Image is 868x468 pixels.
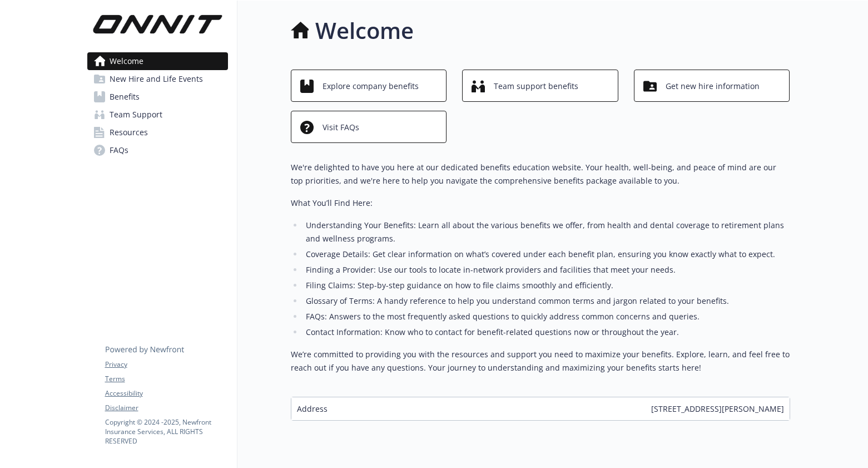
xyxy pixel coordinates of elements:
span: FAQs [110,141,128,159]
a: New Hire and Life Events [87,70,228,88]
button: Get new hire information [634,70,790,102]
a: Privacy [105,359,227,370]
span: Welcome [110,52,143,70]
p: We’re committed to providing you with the resources and support you need to maximize your benefit... [291,348,790,375]
span: Team Support [110,106,162,124]
span: Visit FAQs [323,117,359,138]
p: We're delighted to have you here at our dedicated benefits education website. Your health, well-b... [291,161,790,188]
button: Explore company benefits [291,70,447,102]
p: Copyright © 2024 - 2025 , Newfront Insurance Services, ALL RIGHTS RESERVED [105,417,227,446]
a: Terms [105,374,227,384]
span: Team support benefits [494,76,578,97]
li: Coverage Details: Get clear information on what’s covered under each benefit plan, ensuring you k... [303,248,790,261]
span: Explore company benefits [323,76,419,97]
li: Understanding Your Benefits: Learn all about the various benefits we offer, from health and denta... [303,219,790,245]
a: Disclaimer [105,403,227,413]
a: Resources [87,124,228,141]
span: [STREET_ADDRESS][PERSON_NAME] [651,403,784,415]
a: Accessibility [105,388,227,398]
span: Address [297,403,328,415]
p: What You’ll Find Here: [291,196,790,210]
a: FAQs [87,141,228,159]
button: Team support benefits [462,70,618,102]
a: Team Support [87,106,228,124]
li: FAQs: Answers to the most frequently asked questions to quickly address common concerns and queries. [303,310,790,323]
span: Get new hire information [666,76,760,97]
span: New Hire and Life Events [110,70,203,88]
a: Benefits [87,88,228,106]
span: Benefits [110,88,140,106]
li: Filing Claims: Step-by-step guidance on how to file claims smoothly and efficiently. [303,279,790,292]
span: Resources [110,124,148,141]
a: Welcome [87,52,228,70]
h1: Welcome [315,14,414,47]
li: Glossary of Terms: A handy reference to help you understand common terms and jargon related to yo... [303,294,790,308]
li: Contact Information: Know who to contact for benefit-related questions now or throughout the year. [303,326,790,339]
button: Visit FAQs [291,111,447,143]
li: Finding a Provider: Use our tools to locate in-network providers and facilities that meet your ne... [303,263,790,277]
